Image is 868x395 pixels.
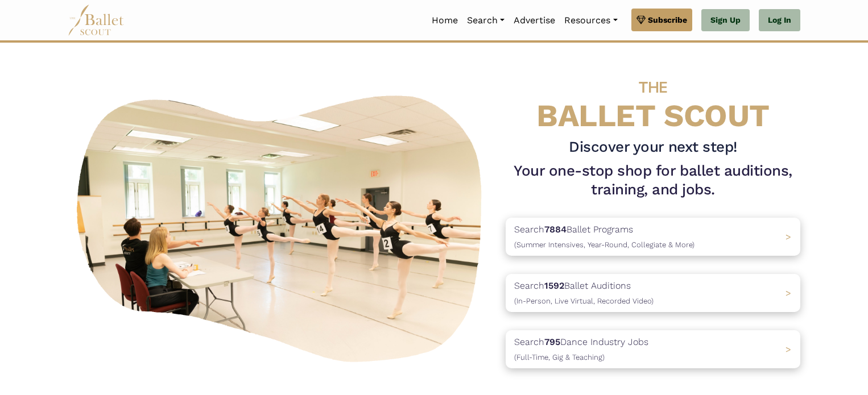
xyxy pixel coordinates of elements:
[636,14,646,26] img: gem.svg
[514,278,654,307] p: Search Ballet Auditions
[544,336,560,347] b: 795
[786,344,791,355] span: >
[427,9,462,32] a: Home
[544,224,567,235] b: 7884
[506,330,800,368] a: Search795Dance Industry Jobs(Full-Time, Gig & Teaching) >
[509,9,560,32] a: Advertise
[544,280,564,291] b: 1592
[506,218,800,256] a: Search7884Ballet Programs(Summer Intensives, Year-Round, Collegiate & More)>
[514,297,654,305] span: (In-Person, Live Virtual, Recorded Video)
[786,231,791,242] span: >
[639,78,667,97] span: THE
[514,335,648,364] p: Search Dance Industry Jobs
[560,9,622,32] a: Resources
[506,65,800,133] h4: BALLET SCOUT
[648,14,687,26] span: Subscribe
[631,9,692,31] a: Subscribe
[68,83,497,369] img: A group of ballerinas talking to each other in a ballet studio
[786,288,791,298] span: >
[759,9,800,32] a: Log In
[514,222,695,251] p: Search Ballet Programs
[514,353,605,361] span: (Full-Time, Gig & Teaching)
[514,240,695,249] span: (Summer Intensives, Year-Round, Collegiate & More)
[701,9,750,32] a: Sign Up
[506,274,800,312] a: Search1592Ballet Auditions(In-Person, Live Virtual, Recorded Video) >
[506,161,800,200] h1: Your one-stop shop for ballet auditions, training, and jobs.
[462,9,509,32] a: Search
[506,138,800,157] h3: Discover your next step!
